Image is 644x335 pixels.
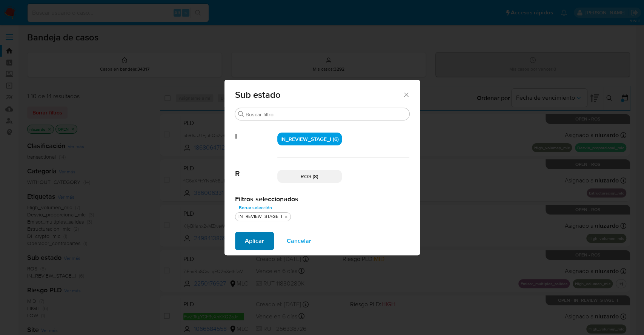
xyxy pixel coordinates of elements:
[283,214,289,220] button: quitar IN_REVIEW_STAGE_I
[238,111,244,117] button: Buscar
[235,195,409,203] h2: Filtros seleccionados
[235,158,277,178] span: R
[235,90,403,99] span: Sub estado
[239,204,272,211] span: Borrar selección
[287,233,311,249] span: Cancelar
[246,111,406,118] input: Buscar filtro
[235,203,276,212] button: Borrar selección
[280,135,339,143] span: IN_REVIEW_STAGE_I (6)
[403,91,409,98] button: Cerrar
[277,232,321,250] button: Cancelar
[277,170,342,183] div: ROS (8)
[245,233,264,249] span: Aplicar
[237,213,284,220] div: IN_REVIEW_STAGE_I
[301,173,318,180] span: ROS (8)
[277,133,342,145] div: IN_REVIEW_STAGE_I (6)
[235,120,277,141] span: I
[235,232,274,250] button: Aplicar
